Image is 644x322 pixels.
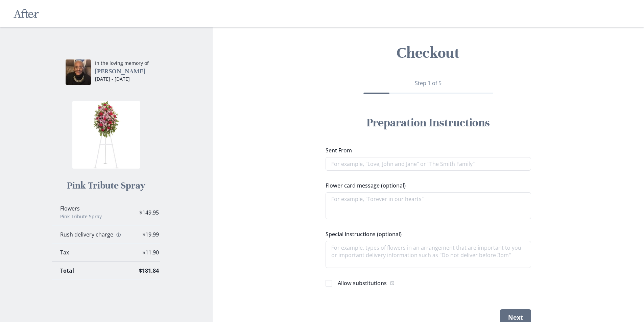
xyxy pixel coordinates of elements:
[95,59,149,67] p: In the loving memory of
[67,179,145,192] h2: Pink Tribute Spray
[60,213,123,220] p: Pink Tribute Spray
[334,116,523,130] h2: Preparation Instructions
[326,181,527,190] label: Flower card message (optional)
[131,226,167,244] td: $19.99
[131,200,167,226] td: $149.95
[115,232,123,238] button: Info
[139,267,159,274] strong: $181.84
[52,244,131,262] td: Tax
[388,279,396,287] button: Info about substitutions
[218,43,639,63] h2: Checkout
[326,79,531,87] p: Step 1 of 5
[95,76,130,82] span: [DATE] - [DATE]
[66,59,91,85] img: Photo of Celiamae
[60,267,74,274] strong: Total
[60,205,123,212] p: Flowers
[95,67,149,75] h3: [PERSON_NAME]
[338,279,387,287] span: Allow substitutions
[326,230,527,238] label: Special instructions (optional)
[326,146,527,154] label: Sent From
[131,244,167,262] td: $11.90
[326,157,531,171] input: For example, "Love, John and Jane" or "The Smith Family"
[72,101,140,169] img: Photo of Pink Tribute Spray
[52,226,131,244] td: Rush delivery charge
